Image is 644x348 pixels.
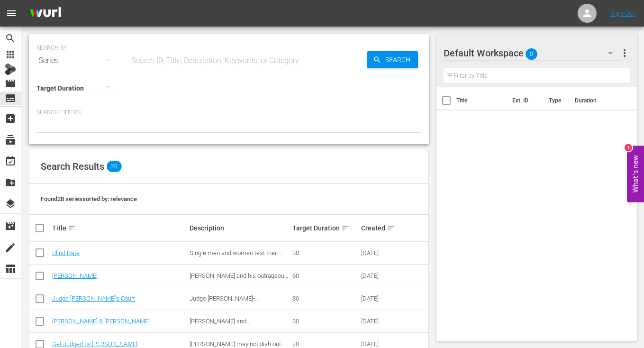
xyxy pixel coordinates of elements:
span: Schedule [5,156,16,167]
div: [DATE] [361,340,392,348]
button: more_vert [619,42,630,64]
span: Create [5,113,16,124]
span: Found 28 series sorted by: relevance [41,195,137,202]
span: Asset [5,49,16,60]
div: 1 [625,144,632,152]
span: Search [5,33,16,44]
div: 30 [292,249,358,256]
span: more_vert [619,47,630,59]
a: [PERSON_NAME] & [PERSON_NAME] [52,318,150,325]
a: Judge [PERSON_NAME]'s Court [52,295,135,302]
span: Series [5,92,16,104]
a: Get Judged by [PERSON_NAME] [52,340,137,348]
span: 28 [107,161,122,172]
span: Search Results [41,161,104,172]
div: [DATE] [361,318,392,325]
span: sort [341,224,350,232]
div: 30 [292,295,358,302]
div: Target Duration [292,222,358,234]
a: [PERSON_NAME] [52,272,98,279]
span: Reports [5,263,16,275]
span: sort [68,224,76,232]
div: 20 [292,340,358,348]
span: Overlays [5,198,16,210]
span: [PERSON_NAME] and his outrageous guests engage in lively and often tasteless discussion. [190,272,288,293]
div: Description [190,224,290,232]
span: sort [387,224,395,232]
span: Channels [5,134,16,146]
div: [DATE] [361,249,392,256]
div: Series [36,47,120,74]
div: Created [361,222,392,234]
div: Default Workspace [444,40,622,66]
button: Search [367,51,418,68]
span: menu [6,8,17,19]
div: 30 [292,318,358,325]
th: Ext. ID [507,87,543,114]
span: Single men and women test their chemistry on memorable first dates. [190,249,287,264]
th: Title [456,87,507,114]
a: Blind Date [52,249,80,256]
th: Duration [569,87,626,114]
span: [PERSON_NAME] and [PERSON_NAME] extract nuggets of virtue from people doing things they shouldn't. [190,318,285,346]
img: ans4CAIJ8jUAAAAAAAAAAAAAAAAAAAAAAAAgQb4GAAAAAAAAAAAAAAAAAAAAAAAAJMjXAAAAAAAAAAAAAAAAAAAAAAAAgAT5G... [23,2,68,25]
div: [DATE] [361,272,392,279]
span: Search [381,51,418,68]
span: 0 [526,44,537,64]
span: VOD [5,177,16,188]
span: Judge [PERSON_NAME]-[PERSON_NAME] has the final say in these wacky and funny small claims cases. [190,295,287,323]
span: Automation [5,220,16,232]
p: Search Filters: [36,109,421,117]
button: Open Feedback Widget [627,146,644,202]
a: Sign Out [610,9,635,17]
div: 60 [292,272,358,279]
th: Type [543,87,569,114]
span: Episode [5,78,16,89]
div: Bits [5,64,16,75]
div: [DATE] [361,295,392,302]
div: Title [52,222,187,234]
span: Ingestion [5,242,16,253]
